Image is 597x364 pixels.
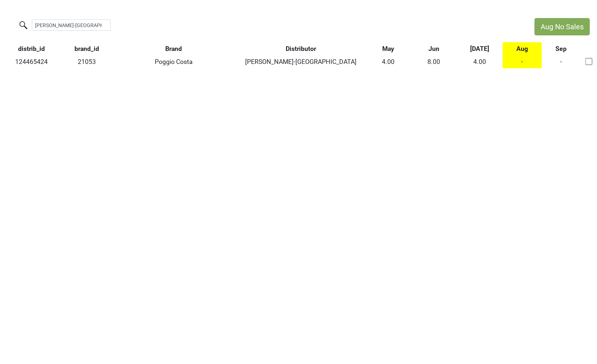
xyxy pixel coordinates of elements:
td: [PERSON_NAME]-[GEOGRAPHIC_DATA] [236,55,365,68]
th: Distributor: activate to sort column ascending [236,42,365,55]
th: Aug: activate to sort column ascending [503,42,542,55]
th: Brand: activate to sort column ascending [111,42,237,55]
td: Poggio Costa [111,55,237,68]
td: - [503,55,542,68]
button: Aug No Sales [534,18,590,35]
th: brand_id: activate to sort column ascending [63,42,111,55]
td: - [542,55,581,68]
td: 21053 [63,55,111,68]
td: 4.00 [365,55,411,68]
td: 4.00 [457,55,503,68]
td: 8.00 [411,55,457,68]
th: Jul: activate to sort column ascending [457,42,503,55]
th: May: activate to sort column ascending [365,42,411,55]
th: Sep: activate to sort column ascending [542,42,581,55]
th: &nbsp;: activate to sort column ascending [581,42,597,55]
th: Jun: activate to sort column ascending [411,42,457,55]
